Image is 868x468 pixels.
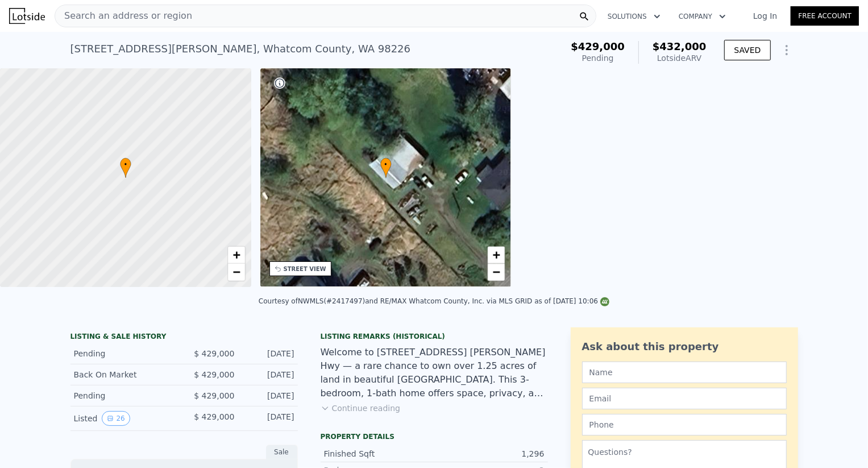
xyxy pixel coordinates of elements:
div: Sale [266,445,298,459]
button: View historical data [102,411,130,426]
div: [DATE] [244,411,294,426]
input: Name [582,362,787,383]
div: Listed [74,411,175,426]
span: • [380,159,392,170]
input: Phone [582,414,787,436]
div: Welcome to [STREET_ADDRESS] [PERSON_NAME] Hwy — a rare chance to own over 1.25 acres of land in b... [321,346,548,400]
button: Solutions [599,6,670,27]
div: Courtesy of NWMLS (#2417497) and RE/MAX Whatcom County, Inc. via MLS GRID as of [DATE] 10:06 [259,297,609,305]
a: Zoom out [228,264,245,281]
span: − [232,265,240,279]
div: [STREET_ADDRESS][PERSON_NAME] , Whatcom County , WA 98226 [70,41,411,57]
div: 1,296 [434,448,545,459]
div: LISTING & SALE HISTORY [70,332,298,343]
div: [DATE] [244,369,294,380]
button: Company [670,6,735,27]
span: − [493,265,500,279]
span: $429,000 [571,40,625,52]
div: Lotside ARV [653,52,707,64]
span: + [493,248,500,262]
div: Pending [74,348,175,359]
input: Email [582,388,787,409]
a: Free Account [791,6,859,26]
div: Listing Remarks (Historical) [321,332,548,341]
span: $432,000 [653,40,707,52]
span: $ 429,000 [194,349,234,358]
div: Pending [74,390,175,401]
div: Pending [571,52,625,64]
div: [DATE] [244,390,294,401]
a: Zoom in [488,247,505,264]
div: Ask about this property [582,339,787,355]
a: Log In [740,10,791,22]
div: Back On Market [74,369,175,380]
img: NWMLS Logo [600,297,609,306]
span: • [120,159,131,170]
a: Zoom in [228,247,245,264]
img: Lotside [9,8,45,24]
div: STREET VIEW [284,265,326,273]
button: Continue reading [321,403,401,414]
div: • [380,158,392,178]
span: $ 429,000 [194,412,234,421]
span: $ 429,000 [194,391,234,400]
div: [DATE] [244,348,294,359]
a: Zoom out [488,264,505,281]
span: + [232,248,240,262]
div: Property details [321,432,548,441]
button: Show Options [775,39,798,61]
div: • [120,158,131,178]
span: Search an address or region [55,9,192,23]
button: SAVED [724,40,770,60]
span: $ 429,000 [194,370,234,379]
div: Finished Sqft [324,448,434,459]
